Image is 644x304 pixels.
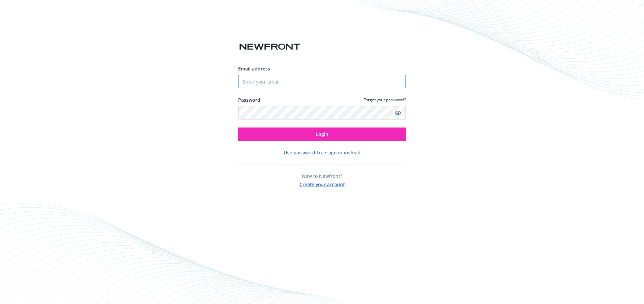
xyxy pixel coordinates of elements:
[302,173,342,179] span: New to Newfront?
[238,75,406,88] input: Enter your email
[238,41,302,53] img: Newfront logo
[300,180,345,188] button: Create your account
[238,128,406,141] button: Login
[394,109,402,117] a: Show password
[238,96,260,103] label: Password
[364,97,406,103] a: Forgot your password?
[238,65,270,72] span: Email address
[284,149,361,156] button: Use password-free sign in instead
[316,131,328,137] span: Login
[238,106,406,119] input: Enter your password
